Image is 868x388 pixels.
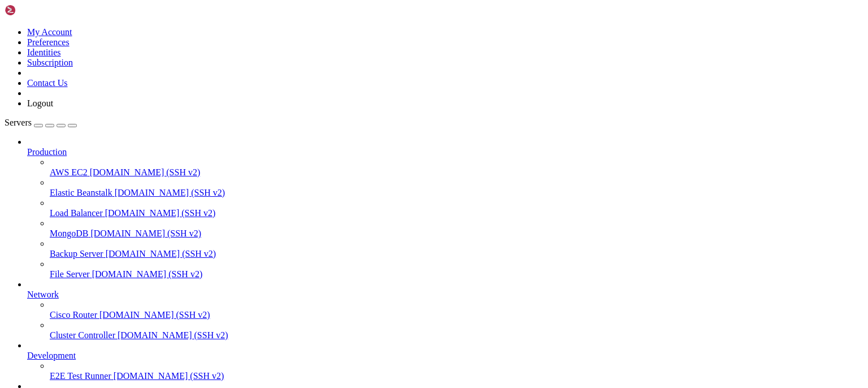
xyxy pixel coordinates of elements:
[5,118,32,127] span: Servers
[90,229,201,238] span: [DOMAIN_NAME] (SSH v2)
[27,37,70,47] a: Preferences
[5,118,77,127] a: Servers
[27,98,53,108] a: Logout
[50,361,863,381] li: E2E Test Runner [DOMAIN_NAME] (SSH v2)
[27,27,72,37] a: My Account
[50,371,111,381] span: E2E Test Runner
[99,310,210,320] span: [DOMAIN_NAME] (SSH v2)
[27,147,67,157] span: Production
[50,188,112,197] span: Elastic Beanstalk
[118,330,228,340] span: [DOMAIN_NAME] (SSH v2)
[50,269,90,279] span: File Server
[50,300,863,320] li: Cisco Router [DOMAIN_NAME] (SSH v2)
[27,351,76,360] span: Development
[50,249,103,258] span: Backup Server
[106,249,216,258] span: [DOMAIN_NAME] (SSH v2)
[50,330,863,340] a: Cluster Controller [DOMAIN_NAME] (SSH v2)
[27,290,863,300] a: Network
[27,58,73,67] a: Subscription
[50,269,863,279] a: File Server [DOMAIN_NAME] (SSH v2)
[50,188,863,198] a: Elastic Beanstalk [DOMAIN_NAME] (SSH v2)
[27,78,68,88] a: Contact Us
[27,279,863,340] li: Network
[5,5,70,16] img: Shellngn
[114,371,224,381] span: [DOMAIN_NAME] (SSH v2)
[50,320,863,340] li: Cluster Controller [DOMAIN_NAME] (SSH v2)
[50,229,88,238] span: MongoDB
[27,48,61,57] a: Identities
[50,249,863,259] a: Backup Server [DOMAIN_NAME] (SSH v2)
[27,147,863,157] a: Production
[50,239,863,259] li: Backup Server [DOMAIN_NAME] (SSH v2)
[27,290,59,299] span: Network
[50,208,863,218] a: Load Balancer [DOMAIN_NAME] (SSH v2)
[90,167,201,177] span: [DOMAIN_NAME] (SSH v2)
[50,167,88,177] span: AWS EC2
[50,157,863,178] li: AWS EC2 [DOMAIN_NAME] (SSH v2)
[50,229,863,239] a: MongoDB [DOMAIN_NAME] (SSH v2)
[115,188,225,197] span: [DOMAIN_NAME] (SSH v2)
[92,269,203,279] span: [DOMAIN_NAME] (SSH v2)
[50,259,863,279] li: File Server [DOMAIN_NAME] (SSH v2)
[50,310,97,320] span: Cisco Router
[27,137,863,279] li: Production
[50,178,863,198] li: Elastic Beanstalk [DOMAIN_NAME] (SSH v2)
[27,351,863,361] a: Development
[27,340,863,381] li: Development
[50,198,863,218] li: Load Balancer [DOMAIN_NAME] (SSH v2)
[50,218,863,239] li: MongoDB [DOMAIN_NAME] (SSH v2)
[50,167,863,178] a: AWS EC2 [DOMAIN_NAME] (SSH v2)
[50,310,863,320] a: Cisco Router [DOMAIN_NAME] (SSH v2)
[50,371,863,381] a: E2E Test Runner [DOMAIN_NAME] (SSH v2)
[105,208,216,218] span: [DOMAIN_NAME] (SSH v2)
[50,208,103,218] span: Load Balancer
[50,330,115,340] span: Cluster Controller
